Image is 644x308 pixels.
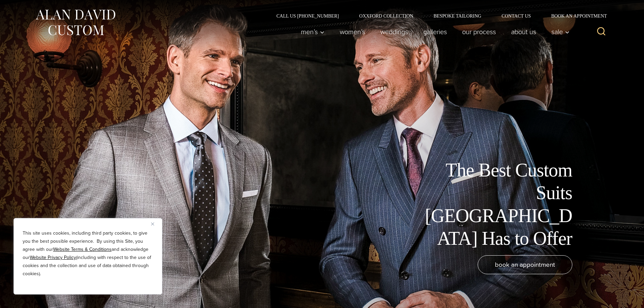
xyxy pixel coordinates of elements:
a: Bespoke Tailoring [423,14,491,18]
img: Alan David Custom [35,7,116,38]
nav: Secondary Navigation [266,14,610,18]
a: About Us [503,25,544,39]
a: Call Us [PHONE_NUMBER] [266,14,349,18]
span: Sale [551,28,570,35]
p: This site uses cookies, including third party cookies, to give you the best possible experience. ... [23,229,153,278]
img: Close [151,222,154,226]
a: Oxxford Collection [349,14,423,18]
h1: The Best Custom Suits [GEOGRAPHIC_DATA] Has to Offer [420,159,572,250]
button: Close [151,220,159,228]
iframe: Opens a widget where you can chat to one of our agents [601,288,637,305]
nav: Primary Navigation [293,25,573,39]
a: weddings [373,25,415,39]
button: View Search Form [593,24,610,40]
a: Contact Us [492,14,541,18]
a: Women’s [332,25,373,39]
a: Website Terms & Conditions [53,246,112,253]
a: Book an Appointment [541,14,609,18]
a: book an appointment [478,255,572,274]
a: Our Process [454,25,503,39]
span: book an appointment [495,260,555,269]
a: Website Privacy Policy [30,254,76,261]
a: Galleries [415,25,454,39]
span: Men’s [301,28,325,35]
